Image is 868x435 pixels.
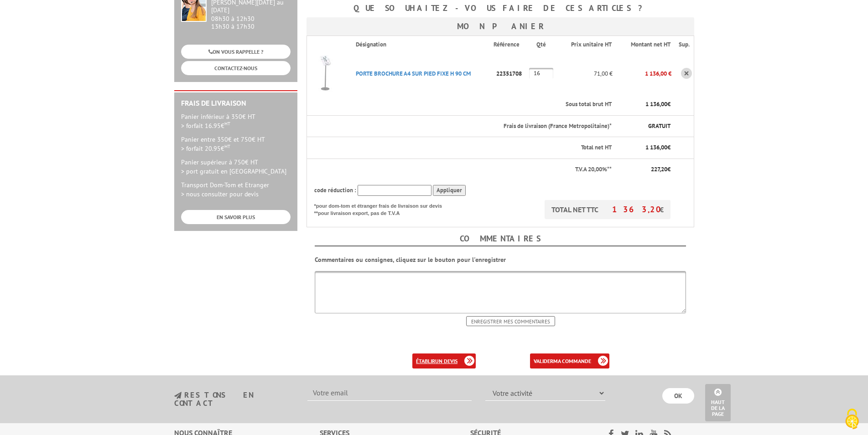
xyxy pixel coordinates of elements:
[353,3,647,13] b: Que souhaitez-vous faire de ces articles ?
[494,41,528,49] p: Référence
[307,385,472,401] input: Votre email
[553,358,591,364] b: ma commande
[348,94,613,115] th: Sous total brut HT
[181,158,291,176] p: Panier supérieur à 750€ HT
[224,143,230,149] sup: HT
[620,41,670,49] p: Montant net HT
[645,143,667,151] span: 1 136,00
[174,391,294,407] h3: restons en contact
[651,165,667,173] span: 227,20
[315,256,506,264] b: Commentaires ou consignes, cliquez sur le bouton pour l'enregistrer
[181,180,291,199] p: Transport Dom-Tom et Etranger
[613,66,671,82] p: 1 136,00 €
[645,100,667,108] span: 1 136,00
[181,122,230,130] span: > forfait 16.95€
[314,143,612,152] p: Total net HT
[181,167,286,175] span: > port gratuit en [GEOGRAPHIC_DATA]
[612,204,660,215] span: 1 363,20
[314,165,612,174] p: T.V.A 20,00%**
[620,165,670,174] p: €
[314,186,356,194] span: code réduction :
[181,144,230,153] span: > forfait 20.95€
[433,185,466,196] input: Appliquer
[181,45,291,59] a: ON VOUS RAPPELLE ?
[530,353,609,368] a: validerma commande
[557,66,613,82] p: 71,00 €
[435,358,457,364] b: un devis
[181,210,291,224] a: EN SAVOIR PLUS
[648,122,670,130] span: GRATUIT
[348,36,494,53] th: Désignation
[529,36,557,53] th: Qté
[705,384,731,421] a: Haut de la page
[314,200,451,217] p: *pour dom-tom et étranger frais de livraison sur devis **pour livraison export, pas de T.V.A
[620,143,670,152] p: €
[181,112,291,130] p: Panier inférieur à 350€ HT
[466,316,555,326] input: Enregistrer mes commentaires
[841,408,863,430] img: Cookies (fenêtre modale)
[836,404,868,435] button: Cookies (fenêtre modale)
[181,99,291,107] h2: Frais de Livraison
[307,17,694,36] h3: Mon panier
[564,41,612,49] p: Prix unitaire HT
[671,36,694,53] th: Sup.
[620,100,670,109] p: €
[662,388,694,404] input: OK
[545,200,670,219] p: TOTAL NET TTC €
[315,232,686,246] h4: Commentaires
[494,66,529,82] p: 22351708
[356,122,612,131] p: Frais de livraison (France Metropolitaine)*
[224,120,230,127] sup: HT
[412,353,476,368] a: établirun devis
[307,55,343,92] img: PORTE BROCHURE A4 SUR PIED FIXE H 90 CM
[181,135,291,153] p: Panier entre 350€ et 750€ HT
[174,392,182,399] img: newsletter.jpg
[356,70,471,77] a: PORTE BROCHURE A4 SUR PIED FIXE H 90 CM
[181,190,259,198] span: > nous consulter pour devis
[181,61,291,75] a: CONTACTEZ-NOUS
